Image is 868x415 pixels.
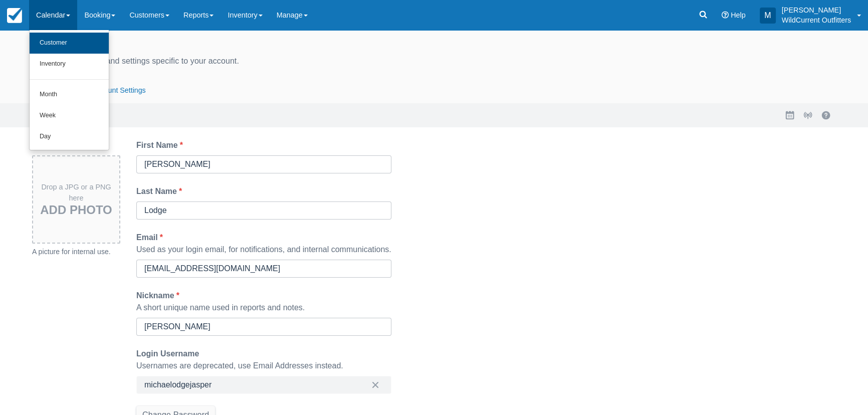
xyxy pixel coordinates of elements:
div: A short unique name used in reports and notes. [136,302,391,314]
a: Day [30,126,109,147]
div: A picture for internal use. [32,246,120,258]
h3: Add Photo [37,203,115,217]
label: First Name [136,139,187,151]
label: Login Username [136,348,203,360]
div: Manage your profile and settings specific to your account. [32,55,836,67]
a: Month [30,84,109,105]
p: [PERSON_NAME] [782,5,851,15]
div: M [760,8,776,24]
a: Customer [30,33,109,54]
a: Inventory [30,54,109,75]
div: Drop a JPG or a PNG here [33,182,119,217]
a: Week [30,105,109,126]
label: Nickname [136,290,183,302]
img: checkfront-main-nav-mini-logo.png [7,8,22,23]
button: Account Settings [86,79,152,102]
i: Help [722,12,729,19]
div: Profile [32,36,836,53]
ul: Calendar [29,30,109,150]
span: Used as your login email, for notifications, and internal communications. [136,245,391,254]
span: Help [731,11,746,19]
label: Last Name [136,185,186,197]
label: Email [136,232,167,244]
div: Usernames are deprecated, use Email Addresses instead. [136,360,391,372]
p: WildCurrent Outfitters [782,15,851,25]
